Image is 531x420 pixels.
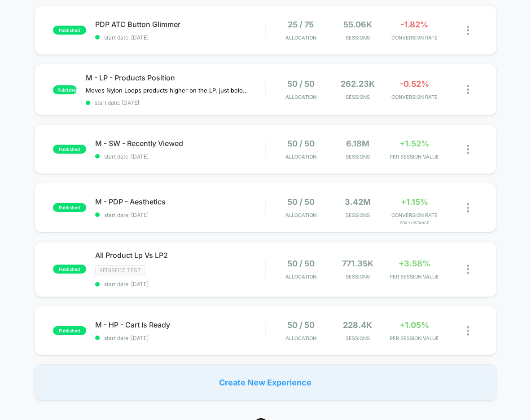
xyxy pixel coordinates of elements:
span: 50 / 50 [287,320,315,330]
span: PER SESSION VALUE [388,335,440,341]
span: start date: [DATE] [86,99,265,106]
span: start date: [DATE] [95,281,265,287]
span: Allocation [285,212,316,218]
span: Sessions [332,35,384,41]
span: start date: [DATE] [95,212,265,218]
span: Allocation [285,154,316,160]
div: Create New Experience [35,364,496,400]
span: +3.58% [399,259,430,268]
span: +1.52% [399,139,429,148]
span: Sessions [332,274,384,280]
span: 55.06k [343,20,372,29]
span: M - LP - Products Position [86,73,265,82]
span: 771.35k [342,259,373,268]
span: M - PDP - Aesthetics [95,197,265,206]
img: close [467,326,469,336]
span: 262.23k [341,79,375,88]
span: Allocation [285,35,316,41]
span: 50 / 50 [287,197,315,207]
span: Allocation [285,94,316,100]
span: 3.42M [345,197,371,207]
span: PER SESSION VALUE [388,154,440,160]
span: Sessions [332,212,384,218]
span: Sessions [332,154,384,160]
span: start date: [DATE] [95,153,265,160]
span: M - HP - Cart Is Ready [95,320,265,329]
span: Allocation [285,274,316,280]
span: published [53,145,86,154]
span: PDP ATC Button Glimmer [95,20,265,29]
img: close [467,265,469,274]
span: +1.15% [401,197,428,207]
span: published [53,85,77,94]
span: start date: [DATE] [95,335,265,341]
span: Allocation [285,335,316,341]
span: PER SESSION VALUE [388,274,440,280]
span: -1.82% [400,20,428,29]
span: M - SW - Recently Viewed [95,139,265,148]
span: 50 / 50 [287,139,315,148]
span: for + DISTANCE [388,221,440,225]
span: Sessions [332,94,384,100]
span: 6.18M [346,139,369,148]
span: 25 / 75 [288,20,314,29]
span: published [53,26,86,35]
span: start date: [DATE] [95,34,265,41]
span: published [53,326,86,335]
span: +1.05% [399,320,429,330]
img: close [467,26,469,35]
span: 50 / 50 [287,79,315,88]
img: close [467,203,469,212]
span: published [53,203,86,212]
span: All Product Lp Vs LP2 [95,251,265,260]
span: CONVERSION RATE [388,94,440,100]
img: close [467,85,469,94]
span: CONVERSION RATE [388,212,440,218]
img: close [467,145,469,154]
span: -0.52% [400,79,429,88]
span: Sessions [332,335,384,341]
span: CONVERSION RATE [388,35,440,41]
span: Moves Nylon Loops products higher on the LP, just below PFAS-free section [86,87,252,94]
span: 228.4k [343,320,372,330]
span: 50 / 50 [287,259,315,268]
span: published [53,265,86,274]
span: Redirect Test [95,265,145,275]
